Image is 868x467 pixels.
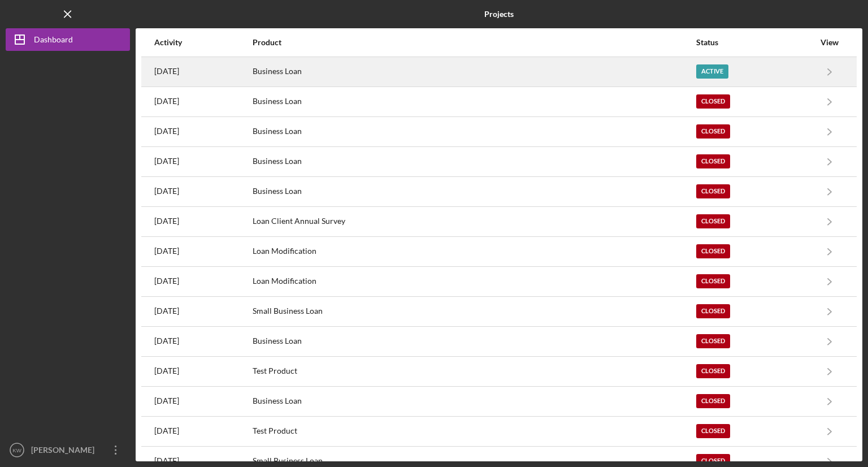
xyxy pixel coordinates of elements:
[154,157,179,166] time: 2024-07-29 13:35
[253,178,695,206] div: Business Loan
[28,439,102,464] div: [PERSON_NAME]
[696,244,730,258] div: Closed
[253,267,695,296] div: Loan Modification
[154,97,179,106] time: 2024-09-18 15:55
[253,387,695,416] div: Business Loan
[696,184,730,198] div: Closed
[6,439,130,461] button: KW[PERSON_NAME]
[154,38,251,47] div: Activity
[154,426,179,435] time: 2022-08-05 14:27
[253,297,695,326] div: Small Business Loan
[154,127,179,136] time: 2024-09-16 20:38
[815,38,844,47] div: View
[154,366,179,375] time: 2022-08-18 17:02
[696,214,730,228] div: Closed
[253,327,695,356] div: Business Loan
[154,276,179,286] time: 2023-05-16 17:39
[253,38,695,47] div: Product
[154,456,179,465] time: 2022-07-29 18:01
[154,306,179,315] time: 2023-05-10 14:13
[12,447,21,453] text: KW
[154,336,179,345] time: 2023-02-08 16:19
[484,10,514,19] b: Projects
[154,247,179,256] time: 2023-05-16 17:44
[696,274,730,288] div: Closed
[696,94,730,109] div: Closed
[6,28,130,51] button: Dashboard
[253,58,695,86] div: Business Loan
[696,304,730,318] div: Closed
[696,154,730,168] div: Closed
[154,187,179,196] time: 2024-04-10 17:58
[253,417,695,446] div: Test Product
[253,118,695,146] div: Business Loan
[154,217,179,226] time: 2023-07-18 00:39
[696,364,730,378] div: Closed
[253,207,695,236] div: Loan Client Annual Survey
[696,64,728,79] div: Active
[696,424,730,438] div: Closed
[253,88,695,116] div: Business Loan
[696,124,730,139] div: Closed
[696,394,730,408] div: Closed
[696,38,815,47] div: Status
[154,396,179,405] time: 2022-08-15 14:27
[34,28,73,54] div: Dashboard
[696,334,730,348] div: Closed
[253,237,695,266] div: Loan Modification
[253,148,695,176] div: Business Loan
[154,67,179,76] time: 2024-12-03 17:37
[253,357,695,386] div: Test Product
